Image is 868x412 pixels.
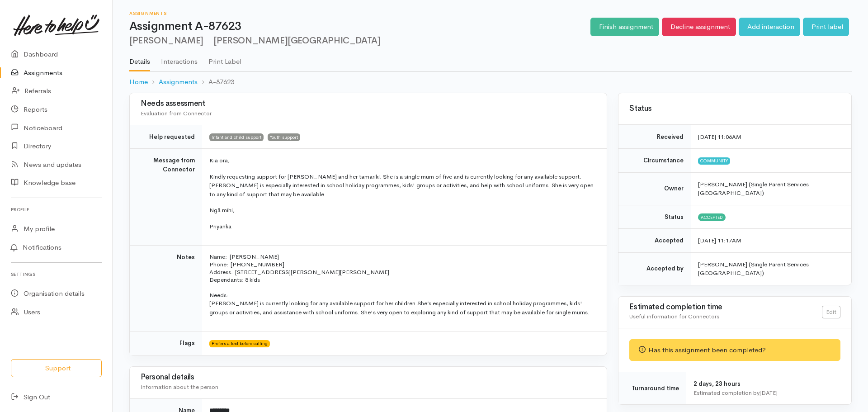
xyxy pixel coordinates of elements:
span: [PERSON_NAME][GEOGRAPHIC_DATA] [209,35,381,46]
h1: Assignment A-87623 [129,20,590,33]
a: Details [129,46,150,72]
a: Print label [803,18,849,36]
h3: Estimated completion time [629,303,822,312]
p: She’s especially interested in school holiday programmes, kids' groups or activities, and assista... [209,299,596,317]
a: Home [129,77,148,87]
td: [PERSON_NAME] (Single Parent Services [GEOGRAPHIC_DATA]) [691,252,851,285]
p: Ngā mihi, [209,206,596,215]
a: Edit [822,306,840,319]
h3: Personal details [141,373,596,382]
button: Support [11,359,102,378]
span: Community [698,157,730,165]
td: Accepted [618,229,691,253]
span: [PERSON_NAME] (Single Parent Services [GEOGRAPHIC_DATA]) [698,180,809,197]
span: Accepted [698,213,726,221]
span: Youth support [268,133,300,141]
a: Add interaction [739,18,800,36]
a: Decline assignment [662,18,736,36]
h3: Needs assessment [141,99,596,108]
div: Has this assignment been completed? [629,339,840,361]
p: Priyanka [209,222,596,231]
td: Received [618,125,691,149]
span: Prefers a text before calling [209,340,270,347]
p: Address: [STREET_ADDRESS][PERSON_NAME][PERSON_NAME] [209,268,596,276]
h6: Assignments [129,11,590,16]
p: Name: [PERSON_NAME] Phone: [PHONE_NUMBER] [209,253,596,268]
a: Finish assignment [590,18,659,36]
td: Message from Connector [130,149,202,246]
div: Estimated completion by [693,388,840,398]
h6: Profile [11,204,102,216]
a: Print Label [208,46,241,71]
li: A-87623 [198,77,234,87]
time: [DATE] 11:17AM [698,237,741,244]
td: Notes [130,246,202,331]
td: Flags [130,331,202,355]
td: Status [618,205,691,229]
td: Accepted by [618,252,691,285]
span: Infant and child support [209,133,264,141]
td: Circumstance [618,149,691,173]
td: Turnaround time [618,372,686,405]
p: Needs: [209,291,596,299]
span: 2 days, 23 hours [693,380,741,388]
span: Information about the person [141,383,218,391]
h2: [PERSON_NAME] [129,36,590,46]
p: Kindly requesting support for [PERSON_NAME] and her tamariki. She is a single mum of five and is ... [209,172,596,199]
span: Useful information for Connectors [629,313,719,320]
a: Assignments [159,77,198,87]
time: [DATE] [759,389,778,397]
td: Help requested [130,125,202,149]
span: [PERSON_NAME] is currently looking for any available support for her children. [209,299,417,307]
nav: breadcrumb [129,71,852,93]
h3: Status [629,104,840,113]
time: [DATE] 11:06AM [698,133,741,141]
p: Dependants: 5 kids [209,276,596,284]
span: Evaluation from Connector [141,109,212,117]
td: Owner [618,172,691,205]
h6: Settings [11,268,102,280]
a: Interactions [161,46,198,71]
p: Kia ora, [209,156,596,165]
